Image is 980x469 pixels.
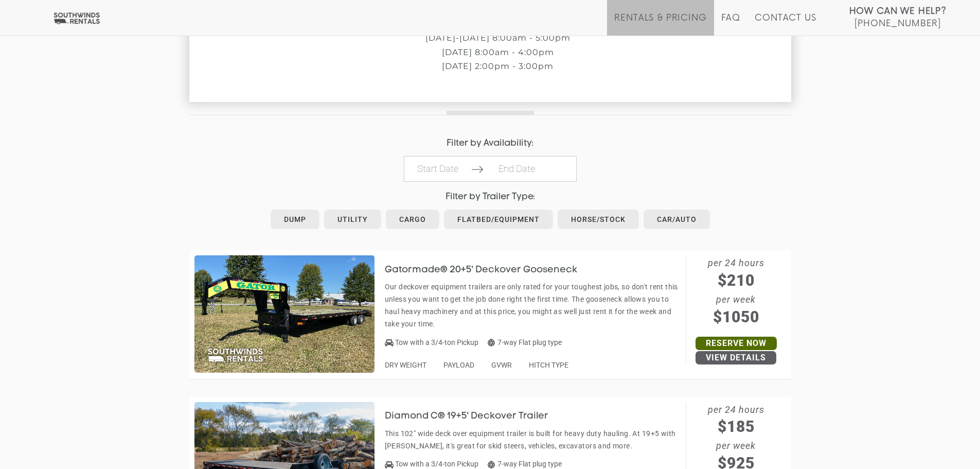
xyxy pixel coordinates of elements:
[395,338,478,346] span: Tow with a 3/4-ton Pickup
[385,265,593,273] a: Gatormade® 20+5' Deckover Gooseneck
[189,192,791,202] h4: Filter by Trailer Type:
[385,412,564,420] a: Diamond C® 19+5' Deckover Trailer
[491,361,512,369] span: GVWR
[614,13,706,36] a: Rentals & Pricing
[755,13,816,36] a: Contact Us
[385,281,681,330] p: Our deckover equipment trailers are only rated for your toughest jobs, so don't rent this unless ...
[854,19,941,29] span: [PHONE_NUMBER]
[443,361,474,369] span: PAYLOAD
[395,460,478,468] span: Tow with a 3/4-ton Pickup
[271,210,319,229] a: Dump
[849,6,947,16] strong: How Can We Help?
[644,210,710,229] a: Car/Auto
[686,255,786,328] span: per 24 hours per week
[721,13,741,36] a: FAQ
[194,255,375,373] img: SW012 - Gatormade 20+5' Deckover Gooseneck
[696,351,776,364] a: View Details
[189,48,807,57] p: [DATE] 8:00am - 4:00pm
[385,265,593,275] h3: Gatormade® 20+5' Deckover Gooseneck
[385,427,681,452] p: This 102" wide deck over equipment trailer is built for heavy duty hauling. At 19+5 with [PERSON_...
[686,415,786,438] span: $185
[189,138,791,148] h4: Filter by Availability:
[696,337,777,350] a: Reserve Now
[529,361,568,369] span: HITCH TYPE
[686,269,786,292] span: $210
[558,210,639,229] a: Horse/Stock
[849,5,947,28] a: How Can We Help? [PHONE_NUMBER]
[189,62,807,71] p: [DATE] 2:00pm - 3:00pm
[488,460,562,468] span: 7-way Flat plug type
[385,361,426,369] span: DRY WEIGHT
[385,411,564,422] h3: Diamond C® 19+5' Deckover Trailer
[444,210,553,229] a: Flatbed/Equipment
[488,338,562,346] span: 7-way Flat plug type
[324,210,381,229] a: Utility
[386,210,439,229] a: Cargo
[51,12,102,25] img: Southwinds Rentals Logo
[686,305,786,328] span: $1050
[189,33,807,43] p: [DATE]-[DATE] 8:00am - 5:00pm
